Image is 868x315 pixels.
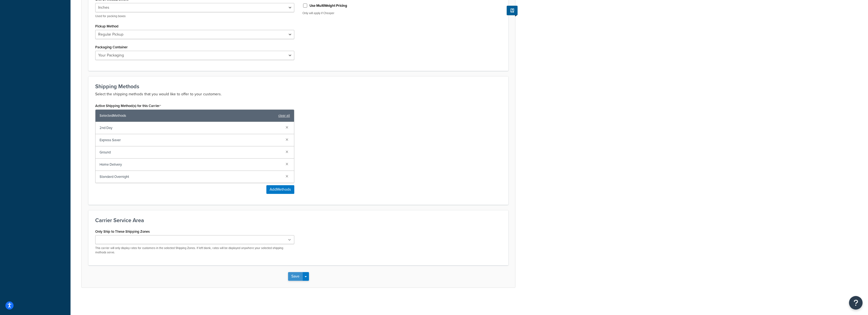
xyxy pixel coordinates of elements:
label: Pickup Method [95,24,119,28]
p: Select the shipping methods that you would like to offer to your customers. [95,91,502,97]
button: AddMethods [266,185,294,194]
button: Save [288,272,303,281]
h3: Shipping Methods [95,83,502,89]
span: 2nd Day [100,124,281,132]
label: Packaging Container [95,45,128,49]
span: Express Saver [100,136,281,144]
label: Only Ship to These Shipping Zones [95,229,150,234]
a: clear all [278,112,290,119]
label: Active Shipping Method(s) for this Carrier [95,104,161,108]
button: Show Help Docs [507,6,518,15]
label: Use MultiWeight Pricing [309,3,347,8]
p: Only will apply if Cheaper [302,11,502,15]
p: This carrier will only display rates for customers in the selected Shipping Zones. If left blank,... [95,246,294,254]
span: Selected Methods [100,112,276,119]
span: Home Delivery [100,161,281,168]
h3: Carrier Service Area [95,217,502,223]
button: Open Resource Center [849,296,863,310]
span: Standard Overnight [100,173,281,181]
p: Used for packing boxes [95,14,294,18]
span: Ground [100,149,281,156]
